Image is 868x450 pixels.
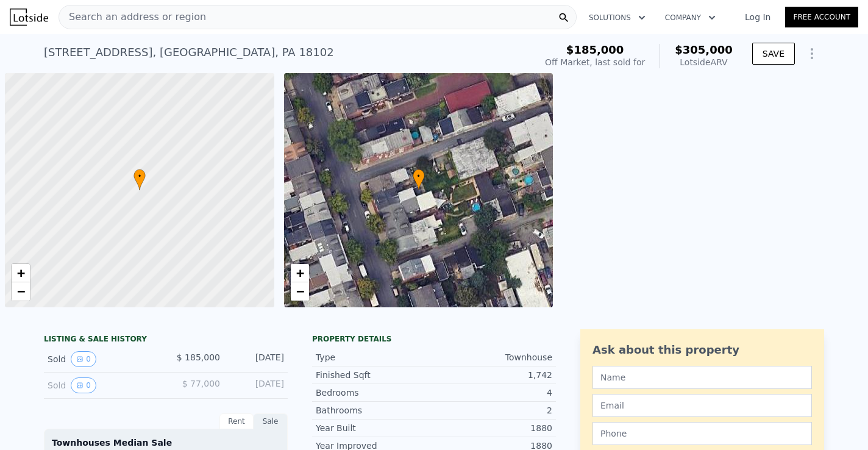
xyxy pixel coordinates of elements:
div: Bathrooms [316,404,434,416]
a: Free Account [785,7,858,27]
button: SAVE [752,43,795,65]
div: [DATE] [230,351,284,367]
div: • [413,169,425,190]
input: Email [592,394,812,417]
button: View historical data [71,351,96,367]
span: + [296,265,304,280]
span: $185,000 [566,43,624,56]
span: − [296,284,304,299]
div: LISTING & SALE HISTORY [44,334,288,346]
span: $305,000 [675,43,733,56]
div: 4 [434,387,552,399]
div: Lotside ARV [675,56,733,68]
div: Off Market, last sold for [545,56,645,68]
a: Zoom in [291,264,309,282]
div: Sold [48,377,156,393]
div: 1,742 [434,369,552,381]
div: Sale [254,413,288,429]
a: Zoom out [12,282,30,301]
div: Ask about this property [592,341,812,359]
img: Lotside [10,9,48,26]
div: Property details [312,334,556,344]
button: Solutions [579,7,655,29]
input: Phone [592,422,812,445]
div: Rent [219,413,254,429]
div: [STREET_ADDRESS] , [GEOGRAPHIC_DATA] , PA 18102 [44,44,334,61]
span: $ 185,000 [177,352,220,362]
div: 2 [434,404,552,416]
a: Zoom in [12,264,30,282]
div: Sold [48,351,156,367]
span: • [133,171,146,182]
div: Type [316,351,434,363]
div: • [133,169,146,190]
span: − [17,284,25,299]
div: Finished Sqft [316,369,434,381]
div: 1880 [434,422,552,434]
div: Year Built [316,422,434,434]
a: Zoom out [291,282,309,301]
span: • [413,171,425,182]
span: + [17,265,25,280]
span: $ 77,000 [182,379,220,388]
input: Name [592,366,812,389]
button: View historical data [71,377,96,393]
div: Bedrooms [316,387,434,399]
div: [DATE] [230,377,284,393]
a: Log In [730,11,785,23]
span: Search an address or region [59,10,206,24]
div: Townhouses Median Sale [52,437,280,449]
button: Company [655,7,725,29]
button: Show Options [800,41,824,66]
div: Townhouse [434,351,552,363]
